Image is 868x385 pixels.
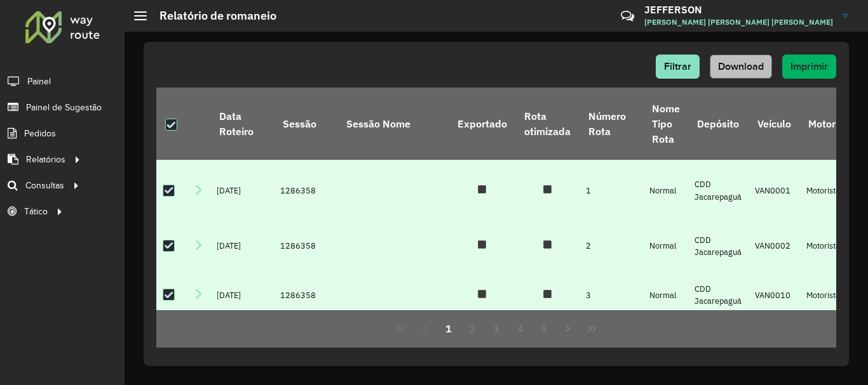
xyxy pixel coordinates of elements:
[210,221,274,271] td: [DATE]
[26,101,102,114] span: Painel de Sugestão
[580,160,643,221] td: 1
[460,316,484,341] button: 2
[790,61,828,72] span: Imprimir
[437,316,461,341] button: 1
[718,61,764,72] span: Download
[749,160,799,221] td: VAN0001
[210,88,274,160] th: Data Roteiro
[643,160,688,221] td: Normal
[24,127,56,140] span: Pedidos
[24,205,48,218] span: Tático
[656,55,700,79] button: Filtrar
[782,55,836,79] button: Imprimir
[556,316,580,341] button: Next Page
[688,271,749,320] td: CDD Jacarepaguá
[710,55,772,79] button: Download
[688,88,749,160] th: Depósito
[27,75,51,88] span: Painel
[580,221,643,271] td: 2
[274,160,337,221] td: 1286358
[26,153,65,166] span: Relatórios
[749,88,799,160] th: Veículo
[274,221,337,271] td: 1286358
[25,179,64,192] span: Consultas
[274,88,337,160] th: Sessão
[580,271,643,320] td: 3
[749,221,799,271] td: VAN0002
[749,271,799,320] td: VAN0010
[210,271,274,320] td: [DATE]
[643,221,688,271] td: Normal
[337,88,449,160] th: Sessão Nome
[515,88,579,160] th: Rota otimizada
[580,316,604,341] button: Last Page
[643,88,688,160] th: Nome Tipo Rota
[449,88,515,160] th: Exportado
[508,316,532,341] button: 4
[664,61,691,72] span: Filtrar
[274,271,337,320] td: 1286358
[644,16,833,28] span: [PERSON_NAME] [PERSON_NAME] [PERSON_NAME]
[644,4,833,16] h3: JEFFERSON
[532,316,557,341] button: 5
[688,221,749,271] td: CDD Jacarepaguá
[614,3,641,30] a: Contato Rápido
[688,160,749,221] td: CDD Jacarepaguá
[147,9,276,23] h2: Relatório de romaneio
[210,160,274,221] td: [DATE]
[580,88,643,160] th: Número Rota
[643,271,688,320] td: Normal
[484,316,508,341] button: 3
